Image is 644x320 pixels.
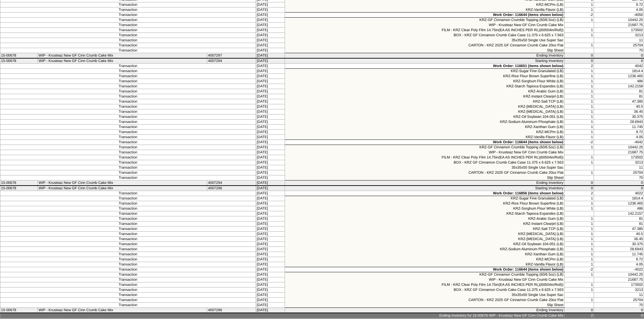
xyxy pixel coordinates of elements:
td: [DATE] [256,247,285,252]
td: 1 [564,262,594,267]
td: WIP - Krusteaz New GF Cinn Crumb Cake Mix [285,23,564,28]
td: 142.2157 [594,211,644,216]
td: 35x35x50 Single Use Super Sac [285,165,564,170]
td: 1 [564,2,594,7]
td: 1 [564,282,594,287]
td: 0 [594,58,644,64]
td: KRZ-[MEDICAL_DATA] (LB) [285,104,564,109]
td: Transaction [0,33,256,38]
td: Transaction [0,89,256,94]
td: FILM - KRZ Clear Poly Film 14.75in(EA AS INCHES PER RL)(60504in/Roll)) [285,155,564,160]
td: Transaction [0,64,256,69]
td: [DATE] [256,84,285,89]
td: Slip Sheet [285,303,564,308]
td: 35x35x50 Single Use Super Sac [285,38,564,43]
td: 1 [564,196,594,201]
td: Transaction [0,298,256,303]
td: [DATE] [256,43,285,48]
td: 70 [594,175,644,180]
td: [DATE] [256,145,285,150]
td: 1 [564,145,594,150]
td: 1 [564,74,594,79]
td: BOX - KRZ GF Cinnamon Crumb Cake Case 11.375 x 6.625 x 7.563 [285,160,564,165]
td: 173502 [594,155,644,160]
td: 4042 [594,64,644,69]
td: 1 [564,221,594,227]
td: Starting Inventory [285,58,564,64]
td: Transaction [0,165,256,170]
td: 1814.4 [594,196,644,201]
td: Work Order: 116644 (items shown below) [285,140,564,145]
td: WIP - Krusteaz New GF Cinn Crumb Cake Mix [38,53,207,59]
td: [DATE] [256,135,285,140]
td: [DATE] [256,257,285,262]
td: 2 [564,64,594,69]
td: 0 [564,186,594,191]
td: 21687.75 [594,23,644,28]
td: Transaction [0,23,256,28]
td: 70 [594,48,644,53]
td: 1 [564,130,594,135]
td: 15-00678 [0,58,38,64]
td: Transaction [0,232,256,237]
td: Transaction [0,170,256,175]
td: [DATE] [256,175,285,180]
td: 10442.25 [594,18,644,23]
td: Transaction [0,206,256,211]
td: 1 [564,242,594,247]
td: Ending Inventory [285,53,564,59]
td: 1 [564,120,594,125]
td: [DATE] [256,216,285,221]
td: Transaction [0,13,256,18]
td: [DATE] [256,69,285,74]
td: Transaction [0,125,256,130]
td: 0 [594,186,644,191]
td: Transaction [0,303,256,308]
td: Transaction [0,74,256,79]
td: 1 [564,135,594,140]
td: [DATE] [256,23,285,28]
td: Transaction [0,2,256,7]
td: 10442.25 [594,145,644,150]
td: [DATE] [256,99,285,104]
td: 1 [564,206,594,211]
td: WIP - Krusteaz New GF Cinn Crumb Cake Mix [38,186,207,191]
td: Transaction [0,7,256,13]
td: [DATE] [256,150,285,155]
td: 1 [564,79,594,84]
td: Transaction [0,267,256,272]
td: KRZ-Vanilla Flavor (LB) [285,135,564,140]
td: 1 [564,109,594,114]
td: 1 [564,84,594,89]
td: Transaction [0,120,256,125]
td: [DATE] [256,262,285,267]
td: 30.375 [594,114,644,120]
td: Transaction [0,28,256,33]
td: FILM - KRZ Clear Poly Film 14.75in(EA AS INCHES PER RL)(60504in/Roll)) [285,28,564,33]
td: Transaction [0,69,256,74]
td: KRZ-Xanthan Gum (LB) [285,252,564,257]
td: Transaction [0,211,256,216]
td: 10442.25 [594,272,644,277]
td: 25704 [594,298,644,303]
td: KRZ-Arabic Gum (LB) [285,89,564,94]
td: 25704 [594,170,644,175]
td: 4007294 [207,180,256,186]
td: FILM - KRZ Clear Poly Film 14.75in(EA AS INCHES PER RL)(60504in/Roll)) [285,282,564,287]
td: KRZ-Starch Tapioca Expandes (LB) [285,84,564,89]
td: [DATE] [256,242,285,247]
td: 1236.465 [594,74,644,79]
td: Transaction [0,104,256,109]
td: KRZ-GF Cinnamon Crumble Topping (60/6.5oz) (LB) [285,18,564,23]
td: [DATE] [256,252,285,257]
td: [DATE] [256,293,285,298]
td: 81 [594,94,644,99]
td: [DATE] [256,53,285,59]
td: 1 [564,125,594,130]
td: 0 [564,180,594,186]
td: 3213 [594,287,644,293]
td: 3213 [594,160,644,165]
td: Work Order: 116644 (items shown below) [285,13,564,18]
td: -2 [564,267,594,272]
td: 1236.465 [594,201,644,206]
